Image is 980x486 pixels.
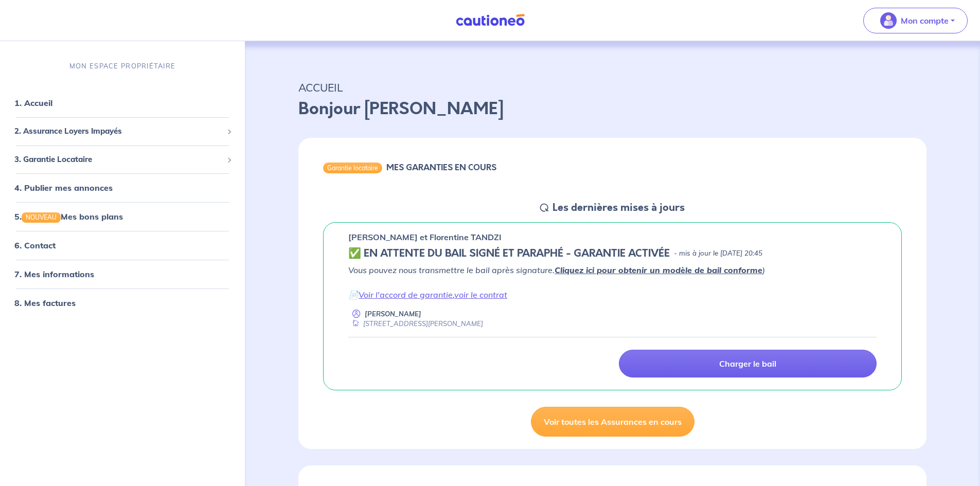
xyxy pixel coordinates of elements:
[901,14,949,27] p: Mon compte
[348,247,877,260] div: state: CONTRACT-SIGNED, Context: IN-LANDLORD,IS-GL-CAUTION-IN-LANDLORD
[386,163,496,172] h6: MES GARANTIES EN COURS
[14,98,52,108] a: 1. Accueil
[298,97,926,121] p: Bonjour [PERSON_NAME]
[674,248,762,259] p: - mis à jour le [DATE] 20:45
[4,93,241,113] div: 1. Accueil
[14,269,94,279] a: 7. Mes informations
[4,293,241,313] div: 8. Mes factures
[719,358,776,369] p: Charger le bail
[14,240,56,250] a: 6. Contact
[348,265,765,275] em: Vous pouvez nous transmettre le bail après signature. )
[348,231,502,243] p: [PERSON_NAME] et Florentine TANDZI
[14,183,113,193] a: 4. Publier mes annonces
[359,290,453,300] a: Voir l'accord de garantie
[4,149,241,169] div: 3. Garantie Locataire
[4,177,241,198] div: 4. Publier mes annonces
[4,206,241,227] div: 5.NOUVEAUMes bons plans
[555,265,762,275] a: Cliquez ici pour obtenir un modèle de bail conforme
[69,61,175,71] p: MON ESPACE PROPRIÉTAIRE
[348,319,483,329] div: [STREET_ADDRESS][PERSON_NAME]
[298,78,926,97] p: ACCUEIL
[863,8,968,33] button: illu_account_valid_menu.svgMon compte
[4,264,241,284] div: 7. Mes informations
[365,309,421,319] p: [PERSON_NAME]
[348,290,507,300] em: 📄 ,
[14,153,223,165] span: 3. Garantie Locataire
[880,12,897,29] img: illu_account_valid_menu.svg
[14,125,223,137] span: 2. Assurance Loyers Impayés
[348,247,670,260] h5: ✅️️️ EN ATTENTE DU BAIL SIGNÉ ET PARAPHÉ - GARANTIE ACTIVÉE
[452,14,529,27] img: Cautioneo
[323,163,382,173] div: Garantie locataire
[454,290,507,300] a: voir le contrat
[4,235,241,256] div: 6. Contact
[4,121,241,141] div: 2. Assurance Loyers Impayés
[14,298,76,308] a: 8. Mes factures
[553,202,685,214] h5: Les dernières mises à jours
[14,211,123,222] a: 5.NOUVEAUMes bons plans
[619,350,877,377] a: Charger le bail
[531,407,694,437] a: Voir toutes les Assurances en cours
